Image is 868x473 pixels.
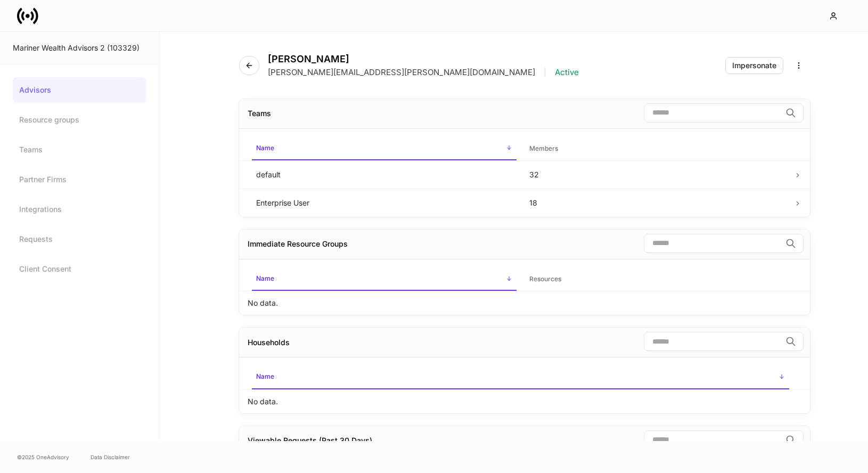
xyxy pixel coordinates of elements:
[555,67,579,78] p: Active
[544,67,546,78] p: |
[521,160,794,189] td: 32
[13,226,146,252] a: Requests
[521,189,794,217] td: 18
[732,62,776,69] div: Impersonate
[248,435,372,446] div: Viewable Requests (Past 30 Days)
[525,268,790,290] span: Resources
[252,268,517,291] span: Name
[525,138,790,160] span: Members
[248,239,348,249] div: Immediate Resource Groups
[248,160,521,189] td: default
[529,143,558,153] h6: Members
[252,366,789,389] span: Name
[248,396,278,407] p: No data.
[529,274,561,284] h6: Resources
[17,453,69,461] span: © 2025 OneAdvisory
[725,57,783,74] button: Impersonate
[268,53,579,65] h4: [PERSON_NAME]
[13,137,146,162] a: Teams
[13,167,146,192] a: Partner Firms
[248,108,271,119] div: Teams
[13,256,146,282] a: Client Consent
[256,143,274,153] h6: Name
[13,107,146,133] a: Resource groups
[248,337,290,348] div: Households
[91,453,130,461] a: Data Disclaimer
[268,67,535,78] p: [PERSON_NAME][EMAIL_ADDRESS][PERSON_NAME][DOMAIN_NAME]
[256,273,274,283] h6: Name
[248,189,521,217] td: Enterprise User
[13,43,146,53] div: Mariner Wealth Advisors 2 (103329)
[13,77,146,103] a: Advisors
[252,137,517,160] span: Name
[13,197,146,222] a: Integrations
[248,298,278,308] p: No data.
[256,371,274,381] h6: Name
